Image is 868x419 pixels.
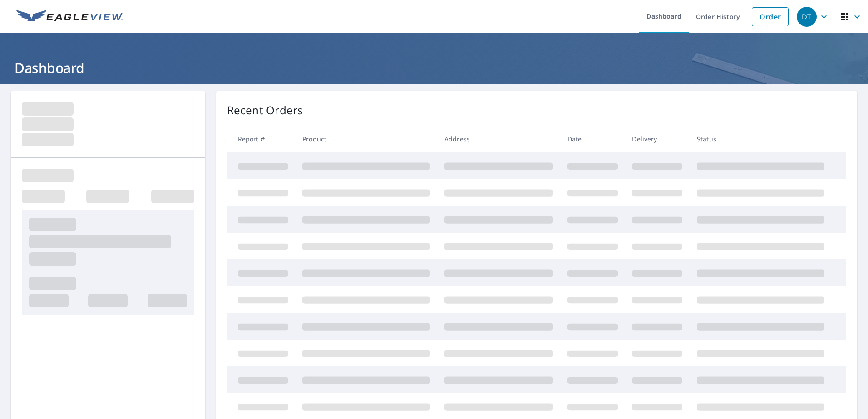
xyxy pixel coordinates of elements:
h1: Dashboard [11,58,857,77]
th: Product [295,126,437,152]
img: EV Logo [16,10,123,24]
th: Delivery [625,126,690,152]
p: Recent Orders [227,102,303,118]
th: Status [690,126,832,152]
th: Report # [227,126,296,152]
div: DT [797,7,817,27]
th: Address [437,126,560,152]
a: Order [752,7,789,26]
th: Date [560,126,625,152]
